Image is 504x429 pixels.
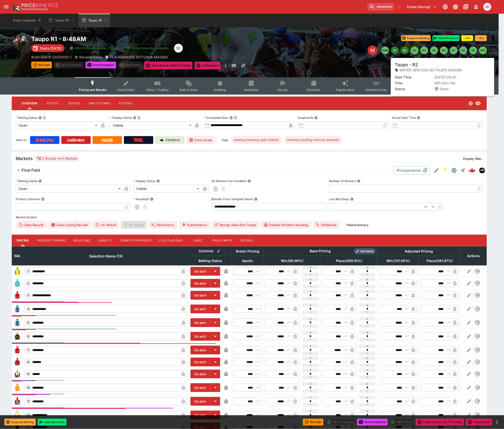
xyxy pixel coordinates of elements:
span: InPlay™ Trading [146,88,169,92]
img: Betcha [36,138,54,142]
p: Resulted? [133,197,149,201]
img: runner 1 [13,267,21,275]
button: Jetbet Meeting Available [123,44,172,52]
img: PriceKinetics Logo [11,2,21,12]
h5: Markets [16,156,33,161]
button: Overview [18,98,41,109]
span: 3 [27,294,30,297]
button: Scratch [190,411,210,419]
button: Scratch [190,318,210,327]
button: Copy To Clipboard [43,116,46,120]
div: Betting Target: cerberus [284,136,342,144]
a: dcff4339-9672-486a-a02a-3ed8be81b22f [467,165,477,175]
th: Silk [12,246,23,265]
span: 8 [27,360,30,364]
button: Scratch [190,291,210,300]
button: Competitor Prices [116,235,155,246]
span: Detail Editor [117,88,135,92]
img: runner 5 [13,319,21,327]
p: Live Bet Delay [329,197,349,201]
button: open drawer [2,2,11,11]
svg: Visible [475,100,481,106]
img: nztr [479,168,485,173]
p: Blender Price Template Name [212,197,253,201]
th: Adjusted Pricing [377,246,460,256]
img: Ladbrokes [67,138,85,142]
span: Betting Status [193,258,228,264]
button: more [223,62,229,69]
p: Betting Status [16,179,37,183]
img: runner 7 [13,346,21,354]
div: 2 Groups 2 Markets [37,156,77,162]
button: Stuart Dibb [482,1,493,12]
span: 5 [27,321,30,324]
button: Taupo R1 [79,14,110,27]
img: horse_racing.png [12,35,27,51]
button: Price Limits [208,235,236,246]
em: ( 391.97 %) [436,258,452,264]
button: Pricing [12,235,34,246]
button: Send Snapshot [357,419,388,426]
button: Disable Provider resulting [261,221,311,229]
button: Details [63,98,85,109]
button: Notifications [472,2,481,11]
span: Win [381,258,415,264]
button: Liability [94,235,116,246]
div: PLACEMAKERS ROTORUA MAIDEN [105,55,168,60]
button: Dividends [313,221,339,229]
div: Open [16,121,99,129]
button: Un-Result [93,221,119,229]
button: Straight [459,166,467,175]
button: Fluctuations [155,235,187,246]
img: runner 10 [13,384,21,392]
button: Edit Detail [432,166,441,175]
button: +1m [461,35,473,41]
button: Close Event [466,419,492,426]
img: runner 11 [13,397,21,405]
button: HideSummary [343,221,371,229]
button: Suspend Betting [4,419,36,426]
p: Actual Start Time [392,116,416,120]
label: Tags: [222,136,229,144]
button: Bulk edit [215,248,222,254]
span: Popular Bets [336,88,354,92]
button: Event Calendar [10,14,44,27]
span: 1 [27,270,30,273]
nav: pagination navigation [381,46,487,54]
th: Actions [460,246,487,265]
button: Scratch [190,279,210,288]
p: Betting Status [16,116,37,120]
button: Copy To Clipboard [137,116,141,120]
span: 4 [27,307,30,311]
h6: Final Field [22,168,40,173]
span: Auditing [214,88,226,92]
span: Place [330,258,367,264]
button: Connected to PK [441,2,450,11]
button: R1 [391,46,399,54]
button: Close Event [195,62,221,69]
span: 12 [26,413,31,417]
button: Clear Results [16,221,47,229]
button: Documentation [461,2,470,11]
span: System Controls [396,88,420,92]
span: meeting:meeting-add-midtote [231,138,282,143]
img: runner 2 [13,279,21,287]
button: Toggle light/dark mode [451,2,460,11]
p: Number of Winners [329,179,356,183]
span: meeting:meeting-remove-besttote [284,138,342,143]
span: Templates [244,88,259,92]
img: runner 9 [13,370,21,378]
img: runner 6 [13,332,21,340]
span: 10 [26,386,31,389]
div: Visible [133,185,201,193]
div: Show/hide Price Roll mode configuration. [354,248,376,254]
button: R4 [420,46,428,54]
span: Re-Result [121,221,147,229]
button: +5m [475,35,487,41]
button: R5 [430,46,438,54]
span: 2 [27,282,30,285]
button: Refresh [303,419,323,426]
img: Neds [102,138,113,142]
p: Cerberus [166,138,180,143]
div: Open [16,185,122,193]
